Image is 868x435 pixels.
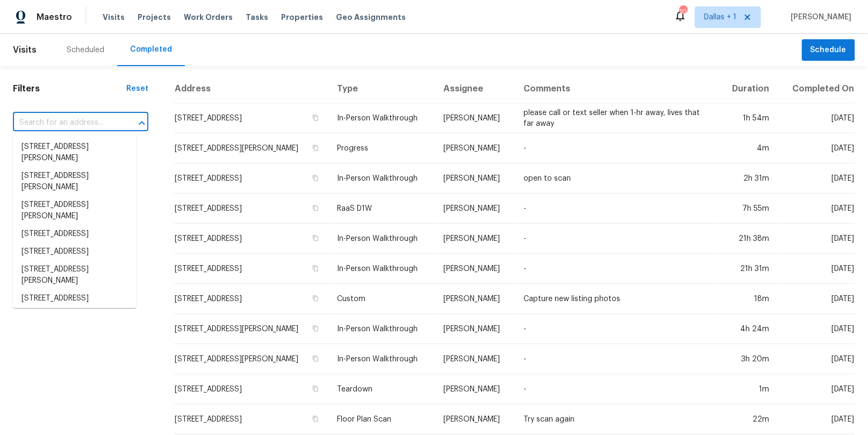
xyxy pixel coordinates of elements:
td: [PERSON_NAME] [435,254,515,284]
span: Geo Assignments [336,12,406,23]
span: Projects [138,12,171,23]
button: Copy Address [311,354,320,363]
td: [PERSON_NAME] [435,404,515,434]
td: 4h 24m [719,314,778,344]
span: Dallas + 1 [704,12,736,23]
td: [PERSON_NAME] [435,103,515,133]
div: 109 [679,6,687,17]
td: [DATE] [778,163,855,194]
td: [STREET_ADDRESS] [174,284,329,314]
td: Capture new listing photos [515,284,719,314]
button: Copy Address [311,414,320,424]
span: Tasks [246,13,268,21]
button: Copy Address [311,113,320,123]
td: Custom [329,284,435,314]
td: [DATE] [778,224,855,254]
td: 3h 20m [719,344,778,374]
td: [STREET_ADDRESS] [174,224,329,254]
button: Copy Address [311,384,320,394]
td: In-Person Walkthrough [329,314,435,344]
button: Schedule [802,39,855,61]
td: [DATE] [778,314,855,344]
td: In-Person Walkthrough [329,163,435,194]
td: [DATE] [778,284,855,314]
button: Close [134,116,149,131]
button: Copy Address [311,173,320,183]
div: Reset [126,83,148,94]
td: In-Person Walkthrough [329,224,435,254]
td: [PERSON_NAME] [435,224,515,254]
td: 4m [719,133,778,163]
span: Properties [281,12,323,23]
td: 1m [719,374,778,404]
td: 18m [719,284,778,314]
th: Comments [515,75,719,103]
span: [PERSON_NAME] [787,12,852,23]
span: Visits [13,38,37,62]
td: [STREET_ADDRESS] [174,404,329,434]
td: [PERSON_NAME] [435,314,515,344]
td: 21h 31m [719,254,778,284]
td: In-Person Walkthrough [329,254,435,284]
td: please call or text seller when 1-hr away, lives that far away [515,103,719,133]
th: Type [329,75,435,103]
input: Search for an address... [13,115,118,131]
td: [STREET_ADDRESS] [174,254,329,284]
div: Completed [130,44,172,55]
td: In-Person Walkthrough [329,103,435,133]
td: [PERSON_NAME] [435,344,515,374]
td: - [515,224,719,254]
td: Teardown [329,374,435,404]
td: - [515,344,719,374]
td: RaaS D1W [329,194,435,224]
td: [STREET_ADDRESS][PERSON_NAME] [174,344,329,374]
td: 7h 55m [719,194,778,224]
td: 22m [719,404,778,434]
button: Copy Address [311,294,320,303]
li: [STREET_ADDRESS][PERSON_NAME] [13,261,137,290]
span: Work Orders [184,12,233,23]
th: Duration [719,75,778,103]
td: [STREET_ADDRESS] [174,103,329,133]
td: - [515,374,719,404]
td: [STREET_ADDRESS] [174,194,329,224]
span: Visits [103,12,125,23]
td: [DATE] [778,103,855,133]
td: [PERSON_NAME] [435,133,515,163]
td: [STREET_ADDRESS][PERSON_NAME] [174,314,329,344]
td: 1h 54m [719,103,778,133]
td: [PERSON_NAME] [435,194,515,224]
td: Try scan again [515,404,719,434]
td: - [515,194,719,224]
td: [STREET_ADDRESS] [174,163,329,194]
td: - [515,133,719,163]
td: [DATE] [778,254,855,284]
li: [STREET_ADDRESS][PERSON_NAME] [13,308,137,337]
th: Address [174,75,329,103]
button: Copy Address [311,143,320,153]
li: [STREET_ADDRESS] [13,225,137,243]
td: - [515,254,719,284]
td: [DATE] [778,344,855,374]
td: [PERSON_NAME] [435,374,515,404]
td: Progress [329,133,435,163]
li: [STREET_ADDRESS][PERSON_NAME] [13,167,137,196]
div: Scheduled [67,45,104,55]
li: [STREET_ADDRESS][PERSON_NAME] [13,138,137,167]
td: [DATE] [778,133,855,163]
span: Schedule [810,44,847,57]
td: open to scan [515,163,719,194]
td: 21h 38m [719,224,778,254]
button: Copy Address [311,324,320,333]
th: Completed On [778,75,855,103]
td: [PERSON_NAME] [435,284,515,314]
button: Copy Address [311,203,320,213]
td: 2h 31m [719,163,778,194]
td: [STREET_ADDRESS][PERSON_NAME] [174,133,329,163]
li: [STREET_ADDRESS] [13,243,137,261]
li: [STREET_ADDRESS][PERSON_NAME] [13,196,137,225]
h1: Filters [13,83,126,94]
button: Copy Address [311,233,320,243]
td: [DATE] [778,404,855,434]
td: [STREET_ADDRESS] [174,374,329,404]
